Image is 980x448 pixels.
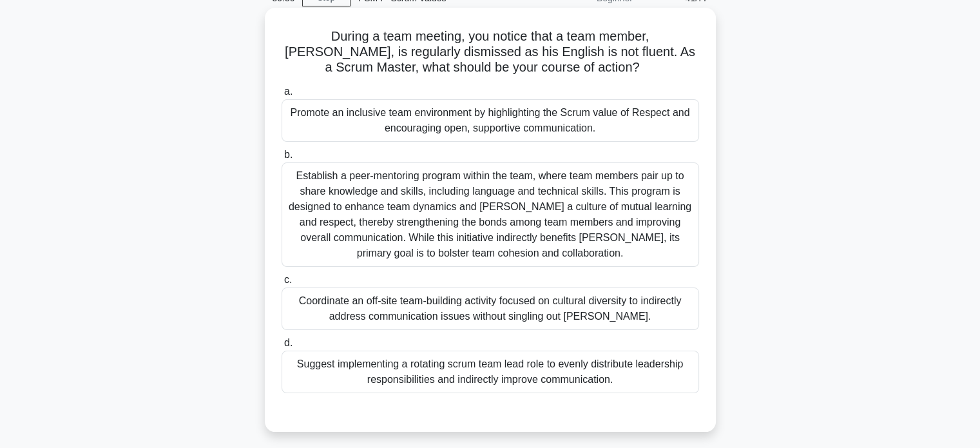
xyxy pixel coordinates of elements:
div: Establish a peer-mentoring program within the team, where team members pair up to share knowledge... [282,162,699,267]
div: Coordinate an off-site team-building activity focused on cultural diversity to indirectly address... [282,287,699,330]
span: d. [284,337,293,348]
h5: During a team meeting, you notice that a team member, [PERSON_NAME], is regularly dismissed as hi... [280,28,700,76]
span: a. [284,86,293,97]
div: Promote an inclusive team environment by highlighting the Scrum value of Respect and encouraging ... [282,99,699,142]
span: b. [284,149,293,160]
div: Suggest implementing a rotating scrum team lead role to evenly distribute leadership responsibili... [282,351,699,393]
span: c. [284,274,292,285]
